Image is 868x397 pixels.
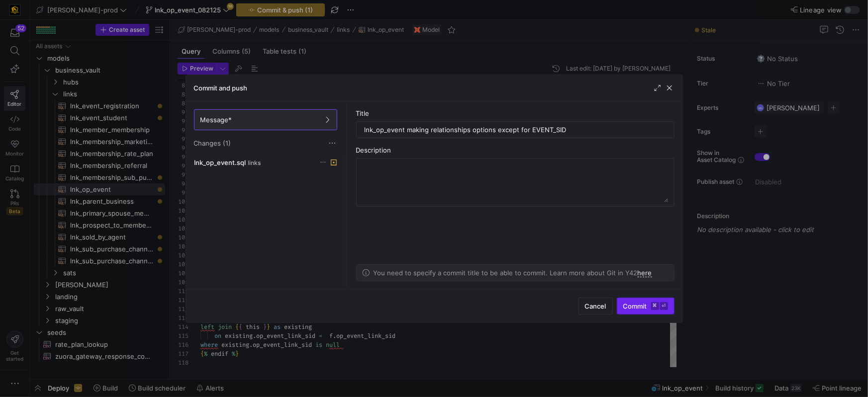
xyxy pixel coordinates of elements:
button: Commit⌘⏎ [617,298,675,315]
button: Cancel [579,298,613,315]
span: Commit [623,302,668,310]
button: lnk_op_event.sqllinks [192,156,339,169]
span: Changes (1) [194,139,231,147]
kbd: ⏎ [660,302,668,310]
span: Cancel [585,302,606,310]
span: links [248,159,261,166]
h3: Commit and push [194,84,248,92]
kbd: ⌘ [651,302,659,310]
span: lnk_op_event.sql [194,159,246,166]
span: Message* [200,116,232,124]
button: Message* [194,109,337,130]
div: Description [356,146,675,154]
span: Title [356,109,370,117]
p: You need to specify a commit title to be able to commit. Learn more about Git in Y42 [374,269,652,277]
a: here [638,269,652,277]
